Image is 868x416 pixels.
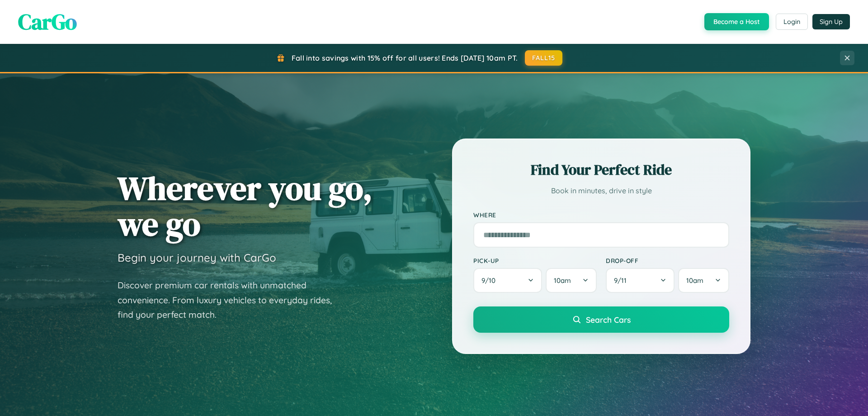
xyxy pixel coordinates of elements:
[473,211,729,219] label: Where
[292,53,518,62] span: Fall into savings with 15% off for all users! Ends [DATE] 10am PT.
[118,278,344,322] p: Discover premium car rentals with unmatched convenience. From luxury vehicles to everyday rides, ...
[473,160,729,180] h2: Find Your Perfect Ride
[678,268,729,293] button: 10am
[546,268,597,293] button: 10am
[473,306,729,333] button: Search Cars
[481,276,500,285] span: 9 / 10
[606,268,675,293] button: 9/11
[606,257,729,264] label: Drop-off
[776,14,808,30] button: Login
[812,14,850,29] button: Sign Up
[473,268,542,293] button: 9/10
[18,7,77,37] span: CarGo
[586,315,631,325] span: Search Cars
[704,13,769,30] button: Become a Host
[525,50,563,66] button: FALL15
[554,276,571,285] span: 10am
[473,184,729,197] p: Book in minutes, drive in style
[686,276,703,285] span: 10am
[614,276,631,285] span: 9 / 11
[118,170,373,242] h1: Wherever you go, we go
[118,251,276,264] h3: Begin your journey with CarGo
[473,257,597,264] label: Pick-up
